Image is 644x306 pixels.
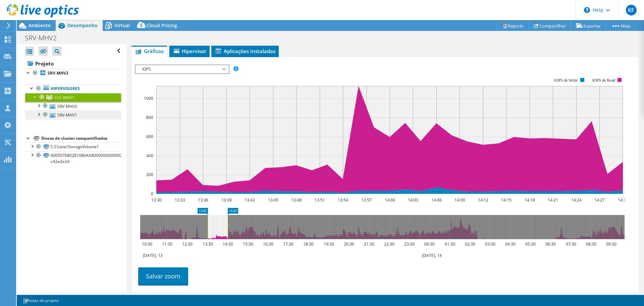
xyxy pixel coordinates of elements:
text: 19:30 [324,241,334,247]
text: 08:30 [586,241,596,247]
a: Compartilhar [529,20,571,31]
span: IOPS [139,65,225,73]
a: SRV-MHV1 [25,111,121,119]
text: 04:30 [505,241,516,247]
text: 13:42 [245,197,255,203]
text: 1000 [144,95,153,101]
text: 15:30 [243,241,253,247]
text: 800 [146,115,153,120]
text: 0 [151,191,153,196]
text: 14:06 [431,197,442,203]
h1: SRV-MHV2 [22,34,67,42]
text: 14:27 [594,197,605,203]
a: 600507680281086AA800000000000001-c42e2e2d- [25,151,121,166]
span: Ambiente [29,22,51,29]
text: 20:30 [344,241,354,247]
text: 16:30 [263,241,273,247]
text: 14:03 [408,197,418,203]
a: Mais [606,20,636,31]
a: Reports [497,20,529,31]
a: Notas do projeto [18,296,63,305]
text: 23:30 [404,241,415,247]
a: Salvar zoom [138,267,188,285]
text: 02:30 [465,241,475,247]
text: 21:30 [364,241,374,247]
text: 18:30 [303,241,314,247]
a: Exportar [571,20,606,31]
text: 200 [146,172,153,177]
text: 13:57 [361,197,372,203]
text: 00:30 [424,241,435,247]
div: Discos de cluster compartilhados [41,134,121,142]
text: 05:30 [525,241,536,247]
span: Desempenho [67,22,98,29]
a: Hipervisores [25,84,121,93]
text: 600 [146,134,153,139]
a: SRV-MHV2 [25,69,121,78]
text: 13:48 [291,197,302,203]
text: 14:12 [478,197,488,203]
text: 06:30 [545,241,556,247]
text: 13:39 [221,197,232,203]
text: IOPS de Read [592,78,615,83]
text: 13:54 [338,197,348,203]
text: 13:30 [151,197,162,203]
b: SRV-MHV2 [48,70,68,76]
text: 14:00 [385,197,395,203]
text: 13:51 [315,197,325,203]
a: CLS-MHV1 [25,93,121,102]
text: 14:30 [223,241,233,247]
text: 400 [146,153,153,159]
text: 07:30 [566,241,576,247]
a: Projeto [25,58,121,69]
text: 11:30 [162,241,172,247]
text: 22:30 [384,241,394,247]
text: 14:15 [501,197,512,203]
span: Aplicações Instaladas [215,48,275,54]
text: 13:30 [203,241,213,247]
text: 13:45 [268,197,278,203]
text: 14:21 [548,197,558,203]
text: 12:30 [182,241,193,247]
span: KF [626,5,637,15]
text: 14:18 [525,197,535,203]
a: SRV-MHV2 [25,102,121,111]
text: 13:33 [175,197,185,203]
text: 14:24 [571,197,582,203]
text: 10:30 [142,241,152,247]
text: 14:09 [454,197,465,203]
span: Cloud Pricing [147,22,177,29]
text: 09:30 [606,241,616,247]
span: CLS-MHV1 [55,95,74,100]
svg: \n [584,7,590,13]
text: 13:36 [198,197,208,203]
text: 14:30 [618,197,628,203]
span: Virtual [114,22,130,29]
text: 03:30 [485,241,495,247]
text: 17:30 [283,241,293,247]
text: 01:30 [445,241,455,247]
a: C:ClusterStorageVolume1 [25,142,121,151]
span: Gráficos [135,48,164,54]
text: IOPS de Write [554,78,578,83]
span: Hipervisor [173,48,206,54]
